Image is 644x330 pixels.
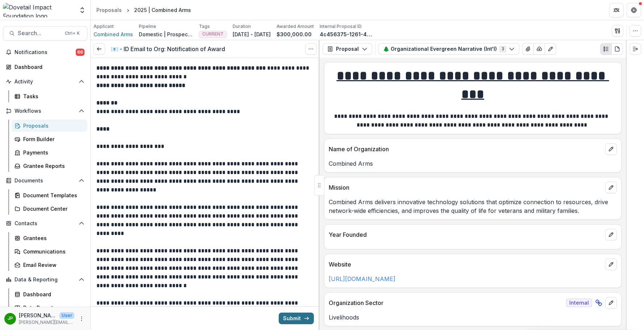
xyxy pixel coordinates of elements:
[329,230,602,239] p: Year Founded
[77,3,87,17] button: Open entity switcher
[23,290,82,298] div: Dashboard
[111,46,225,53] h3: 📧 - ID Email to Org: Notification of Award
[12,259,87,271] a: Email Review
[3,3,74,17] img: Dovetail Impact Foundation logo
[94,30,133,38] a: Combined Arms
[566,298,592,307] span: Internal
[12,120,87,132] a: Proposals
[14,79,76,85] span: Activity
[94,5,125,15] a: Proposals
[12,189,87,201] a: Document Templates
[23,135,82,143] div: Form Builder
[3,61,87,73] a: Dashboard
[14,108,76,114] span: Workflows
[609,3,624,17] button: Partners
[94,5,194,15] nav: breadcrumb
[94,23,114,30] p: Applicant
[14,220,76,227] span: Contacts
[378,43,519,55] button: 🌲 Organizational Evergreen Narrative (Int'l)3
[76,49,84,56] span: 66
[605,297,617,309] button: edit
[23,261,82,269] div: Email Review
[3,105,87,117] button: Open Workflows
[23,149,82,156] div: Payments
[3,274,87,285] button: Open Data & Reporting
[23,234,82,242] div: Grantees
[12,203,87,215] a: Document Center
[12,288,87,300] a: Dashboard
[23,92,82,100] div: Tasks
[14,63,82,71] div: Dashboard
[329,198,617,215] p: Combined Arms delivers innovative technology solutions that optimize connection to resources, dri...
[329,145,602,153] p: Name of Organization
[12,133,87,145] a: Form Builder
[23,248,82,255] div: Communications
[12,302,87,314] a: Data Report
[320,30,374,38] p: 4c456375-1261-4d85-abd4-f425e1c436af
[329,298,563,307] p: Organization Sector
[323,43,372,55] button: Proposal
[627,3,641,17] button: Get Help
[3,218,87,229] button: Open Contacts
[605,229,617,240] button: edit
[12,90,87,102] a: Tasks
[605,259,617,270] button: edit
[59,312,74,319] p: User
[277,30,312,38] p: $300,000.00
[233,30,271,38] p: [DATE] - [DATE]
[14,178,76,184] span: Documents
[12,246,87,257] a: Communications
[77,314,86,323] button: More
[18,30,61,37] span: Search...
[8,316,13,321] div: Jason Pittman
[3,175,87,186] button: Open Documents
[23,304,82,312] div: Data Report
[202,32,224,37] span: CURRENT
[63,29,81,37] div: Ctrl + K
[19,319,74,326] p: [PERSON_NAME][EMAIL_ADDRESS][DOMAIN_NAME]
[3,76,87,87] button: Open Activity
[329,260,602,269] p: Website
[522,43,534,55] button: View Attached Files
[329,183,602,192] p: Mission
[12,160,87,172] a: Grantee Reports
[329,313,617,322] p: Livelihoods
[233,23,251,30] p: Duration
[611,43,623,55] button: PDF view
[545,43,556,55] button: Edit as form
[329,159,617,168] p: Combined Arms
[605,182,617,193] button: edit
[277,23,314,30] p: Awarded Amount
[23,162,82,170] div: Grantee Reports
[605,143,617,155] button: edit
[329,275,395,282] a: [URL][DOMAIN_NAME]
[600,43,612,55] button: Plaintext view
[305,43,317,55] button: Options
[134,6,191,14] div: 2025 | Combined Arms
[19,312,57,319] p: [PERSON_NAME]
[96,6,122,14] div: Proposals
[23,191,82,199] div: Document Templates
[199,23,210,30] p: Tags
[14,277,76,283] span: Data & Reporting
[3,46,87,58] button: Notifications66
[139,30,193,38] p: Domestic | Prospects Pipeline
[14,49,76,55] span: Notifications
[12,232,87,244] a: Grantees
[279,313,314,324] button: Submit
[3,26,87,41] button: Search...
[139,23,156,30] p: Pipeline
[630,43,641,55] button: Expand right
[12,147,87,158] a: Payments
[23,122,82,129] div: Proposals
[320,23,362,30] p: Internal Proposal ID
[23,205,82,213] div: Document Center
